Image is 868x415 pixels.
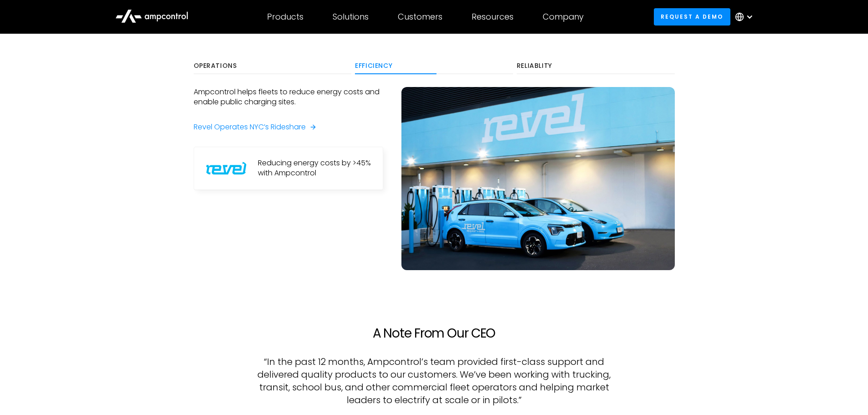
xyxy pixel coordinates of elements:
[194,122,306,132] div: Revel Operates NYC’s Rideshare
[333,12,369,22] div: Solutions
[472,12,514,22] div: Resources
[194,87,384,108] p: Ampcontrol helps fleets to reduce energy costs and enable public charging sites.
[654,8,730,25] a: Request a demo
[194,122,384,132] a: Revel Operates NYC’s Rideshare
[267,12,303,22] div: Products
[194,62,352,70] div: Operations
[543,12,584,22] div: Company
[517,62,675,70] div: Reliablity
[398,12,442,22] div: Customers
[205,162,247,174] img: Revel Logo
[258,158,372,179] div: Reducing energy costs by >45% with Ampcontrol
[256,326,612,341] h2: A Note From Our CEO
[401,87,674,270] img: Demo EV ride share vehicles in a Revel event booth
[355,62,513,70] div: Efficiency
